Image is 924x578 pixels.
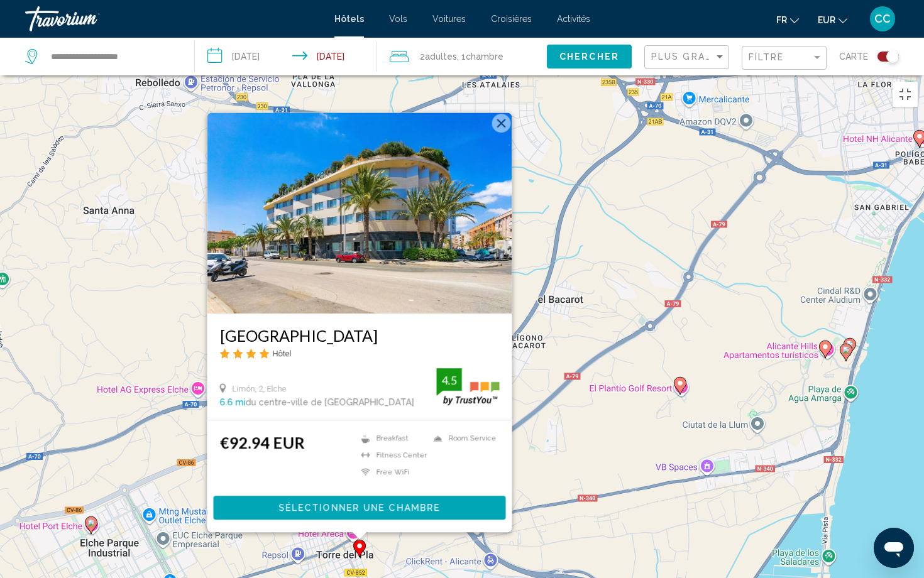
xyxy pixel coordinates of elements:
[893,82,918,107] button: Passer en plein écran
[874,528,914,568] iframe: Bouton de lancement de la fenêtre de messagerie
[651,52,801,62] span: Plus grandes économies
[874,13,891,25] span: CC
[818,15,835,25] span: EUR
[491,14,532,24] a: Croisières
[214,503,506,513] a: Sélectionner une chambre
[220,433,305,452] ins: €92.94 EUR
[220,398,246,408] span: 6.6 mi
[457,48,503,65] span: , 1
[25,6,322,31] a: Travorium
[334,14,364,24] a: Hôtels
[559,52,619,62] span: Chercher
[437,368,500,405] img: trustyou-badge.svg
[195,38,377,75] button: Check-in date: Nov 6, 2025 Check-out date: Nov 7, 2025
[425,52,457,62] span: Adultes
[868,51,899,62] button: Toggle map
[651,52,725,63] mat-select: Sort by
[233,384,287,393] span: Limón, 2, Elche
[742,45,827,71] button: Filter
[427,433,500,444] li: Room Service
[866,6,899,32] button: User Menu
[220,326,500,345] a: [GEOGRAPHIC_DATA]
[437,373,462,388] div: 4.5
[776,11,799,29] button: Change language
[355,433,427,444] li: Breakfast
[420,48,457,65] span: 2
[273,349,292,358] span: Hôtel
[466,52,503,62] span: Chambre
[749,52,784,62] span: Filtre
[776,15,787,25] span: fr
[389,14,407,24] a: Vols
[377,38,547,75] button: Travelers: 2 adults, 0 children
[432,14,466,24] a: Voitures
[492,114,511,133] button: Fermer
[278,503,440,513] span: Sélectionner une chambre
[246,398,414,408] span: du centre-ville de [GEOGRAPHIC_DATA]
[839,48,868,65] span: Carte
[220,348,500,359] div: 4 star Hotel
[214,496,506,520] button: Sélectionner une chambre
[355,450,427,461] li: Fitness Center
[355,467,427,477] li: Free WiFi
[818,11,847,29] button: Change currency
[557,14,590,24] a: Activités
[547,45,632,68] button: Chercher
[207,112,512,314] img: Hotel image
